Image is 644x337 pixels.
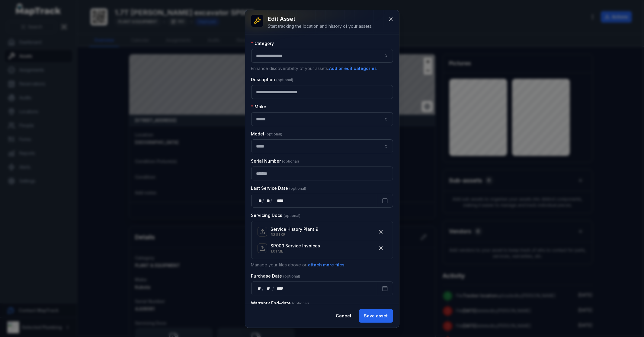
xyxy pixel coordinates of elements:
[251,112,393,126] input: asset-edit:cf[09246113-4bcc-4687-b44f-db17154807e5]-label
[329,65,377,72] button: Add or edit categories
[271,243,320,249] p: SP009 Service Invoices
[359,309,393,323] button: Save asset
[272,285,274,291] div: /
[273,198,284,204] div: year,
[271,232,319,237] p: 63.51 KB
[251,262,393,268] p: Manage your files above or
[251,185,306,191] label: Last Service Date
[251,65,393,72] p: Enhance discoverability of your assets.
[251,139,393,153] input: asset-edit:cf[68832b05-6ea9-43b4-abb7-d68a6a59beaf]-label
[262,285,264,291] div: /
[331,309,357,323] button: Cancel
[256,285,262,291] div: day,
[377,281,393,295] button: Calendar
[264,285,272,291] div: month,
[268,15,373,23] h3: Edit asset
[256,198,262,204] div: day,
[308,262,345,268] button: attach more files
[251,40,274,46] label: Category
[268,23,373,29] div: Start tracking the location and history of your assets.
[274,285,286,291] div: year,
[251,104,267,110] label: Make
[271,198,273,204] div: /
[271,226,319,232] p: Service History Plant 9
[262,198,264,204] div: /
[271,249,320,254] p: 1.01 MB
[251,300,309,306] label: Warranty End-date
[251,131,283,137] label: Model
[251,212,301,218] label: Servicing Docs
[251,273,300,279] label: Purchase Date
[251,158,299,164] label: Serial Number
[377,194,393,208] button: Calendar
[251,77,293,83] label: Description
[264,198,271,204] div: month,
